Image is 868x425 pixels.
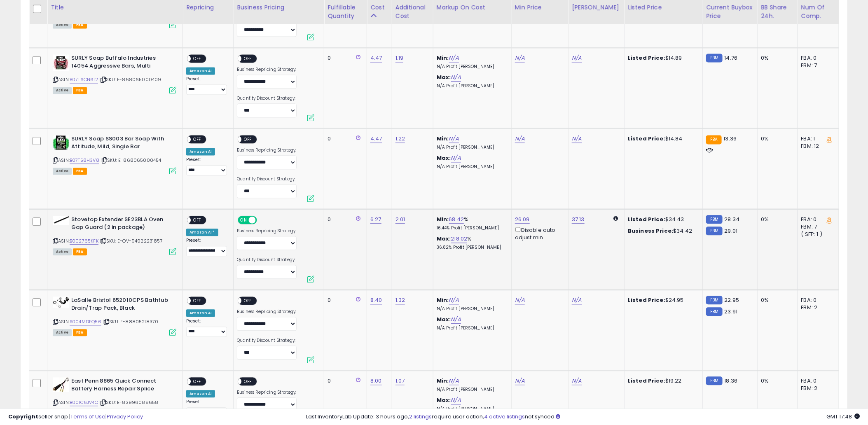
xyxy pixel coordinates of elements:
[191,378,204,385] span: OFF
[801,3,835,20] div: Num of Comp.
[370,135,382,143] a: 4.47
[706,3,754,20] div: Current Buybox Price
[70,157,99,164] a: B07T58H3V8
[53,248,72,255] span: All listings currently available for purchase on Amazon
[237,3,321,12] div: Business Pricing
[628,377,696,385] div: $19.22
[801,297,833,304] div: FBA: 0
[437,377,449,385] b: Min:
[801,231,833,238] div: ( SFP: 1 )
[437,235,451,243] b: Max:
[191,217,204,224] span: OFF
[53,21,72,28] span: All listings currently available for purchase on Amazon
[256,217,269,224] span: OFF
[70,238,98,245] a: B002765KFK
[186,390,215,397] div: Amazon AI
[515,54,525,62] a: N/A
[628,227,696,235] div: $34.42
[395,296,405,304] a: 1.32
[8,413,143,421] div: seller snap | |
[437,235,505,250] div: %
[449,135,459,143] a: N/A
[515,215,530,224] a: 26.09
[437,64,505,70] p: N/A Profit [PERSON_NAME]
[451,315,461,324] a: N/A
[572,54,582,62] a: N/A
[706,215,722,224] small: FBM
[449,54,459,62] a: N/A
[70,76,98,83] a: B07T6CN612
[370,296,382,304] a: 8.40
[706,307,722,316] small: FBM
[437,306,505,312] p: N/A Profit [PERSON_NAME]
[186,67,215,75] div: Amazon AI
[801,54,833,62] div: FBA: 0
[725,54,738,62] span: 14.76
[53,329,72,336] span: All listings currently available for purchase on Amazon
[53,297,176,335] div: ASIN:
[437,54,449,62] b: Min:
[706,227,722,235] small: FBM
[437,296,449,304] b: Min:
[237,228,297,234] label: Business Repricing Strategy:
[328,377,360,385] div: 0
[437,396,451,404] b: Max:
[73,21,87,28] span: FBA
[186,399,227,418] div: Preset:
[73,329,87,336] span: FBA
[73,168,87,175] span: FBA
[70,399,98,406] a: B001C6JV4C
[761,297,791,304] div: 0%
[725,308,738,315] span: 23.91
[306,413,860,421] div: Last InventoryLab Update: 3 hours ago, require user action, not synced.
[706,135,721,144] small: FBA
[395,215,405,224] a: 2.01
[71,216,171,233] b: Stovetop Extender SE23BLA Oven Gap Guard (2 in package)
[71,297,171,314] b: LaSalle Bristol 652010CPS Bathtub Drain/Trap Pack, Black
[53,297,69,308] img: 41Nre4KgFeL._SL40_.jpg
[437,3,508,12] div: Markup on Cost
[186,318,227,337] div: Preset:
[242,136,255,143] span: OFF
[71,377,171,395] b: East Penn 8865 Quick Connect Battery Harness Repair Splice
[237,96,297,101] label: Quantity Discount Strategy:
[801,216,833,223] div: FBA: 0
[73,87,87,94] span: FBA
[628,215,665,223] b: Listed Price:
[71,135,171,152] b: SURLY Soap SS003 Bar Soap With Attitude, Mild, Single Bar
[449,296,459,304] a: N/A
[628,135,665,142] b: Listed Price:
[437,215,449,223] b: Min:
[801,377,833,385] div: FBA: 0
[237,176,297,182] label: Quantity Discount Strategy:
[51,3,179,12] div: Title
[451,235,468,243] a: 218.02
[103,318,158,325] span: | SKU: E-88805218370
[395,135,405,143] a: 1.22
[437,216,505,231] div: %
[71,54,171,72] b: SURLY Soap Buffalo Industries 14054 Aggressive Bars, Multi
[191,55,204,62] span: OFF
[328,216,360,223] div: 0
[186,309,215,317] div: Amazon AI
[395,377,405,385] a: 1.07
[451,154,461,162] a: N/A
[100,238,163,244] span: | SKU: E-OV-94922231857
[70,413,105,420] a: Terms of Use
[572,135,582,143] a: N/A
[239,217,249,224] span: ON
[53,87,72,94] span: All listings currently available for purchase on Amazon
[801,304,833,311] div: FBM: 2
[628,54,665,62] b: Listed Price:
[237,390,297,395] label: Business Repricing Strategy:
[437,387,505,392] p: N/A Profit [PERSON_NAME]
[801,223,833,231] div: FBM: 7
[191,136,204,143] span: OFF
[628,377,665,385] b: Listed Price:
[53,135,69,150] img: 51Ny-iwpEwL._SL40_.jpg
[515,3,565,12] div: Min Price
[437,164,505,170] p: N/A Profit [PERSON_NAME]
[53,216,176,254] div: ASIN:
[53,54,176,93] div: ASIN:
[572,215,585,224] a: 37.13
